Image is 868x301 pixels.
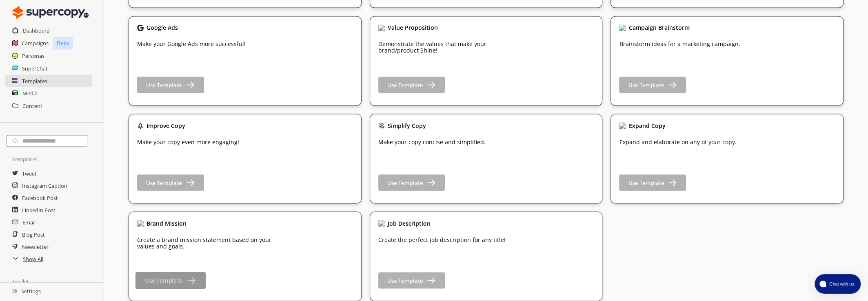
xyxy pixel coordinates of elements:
a: Show All [23,253,43,265]
a: Instagram Caption [22,179,67,191]
a: Personas [22,50,44,62]
b: Job Description [388,219,431,227]
button: Use Template [378,272,445,288]
button: Use Template [619,77,686,93]
img: Close [378,122,385,129]
img: Close [137,122,144,129]
a: Email [22,216,36,228]
img: Close [378,220,385,226]
a: Newsletter [22,240,49,253]
b: Expand Copy [628,121,665,129]
p: Make your Google Ads more successful! [137,41,246,47]
p: Brainstorm ideas for a marketing campaign. [619,41,740,47]
a: Campaigns [22,37,49,49]
img: Close [137,220,144,226]
b: Google Ads [147,24,178,31]
button: Use Template [378,174,445,191]
p: Create a brand mission statement based on your values and goals. [137,236,272,249]
a: Facebook Post [22,191,58,204]
a: Content [22,99,42,112]
b: Use Template [628,81,664,88]
b: Campaign Brainstorm [628,24,689,31]
b: Use Template [145,277,182,284]
p: Make your copy even more engaging! [137,138,239,145]
a: Tweet [22,167,37,179]
a: Templates [22,75,47,87]
b: Use Template [387,81,423,88]
a: LinkedIn Post [22,204,55,216]
button: Use Template [619,174,686,191]
b: Use Template [387,179,423,186]
b: Use Template [146,179,182,186]
p: Demonstrate the values that make your brand/product Shine! [378,41,513,54]
b: Use Template [628,179,664,186]
b: Value Proposition [388,24,438,31]
b: Simplify Copy [388,121,426,129]
b: Use Template [387,277,423,284]
img: Close [378,24,385,31]
a: Dashboard [23,24,50,37]
img: Close [137,24,144,31]
a: Blog Post [22,228,45,240]
img: Close [12,4,89,20]
button: atlas-launcher [815,274,861,294]
p: Create the perfect job description for any title! [378,236,506,243]
p: Beta [53,37,73,49]
button: Use Template [378,77,445,93]
button: Use Template [135,272,206,289]
span: Chat with us [826,281,856,287]
img: Close [619,122,626,129]
b: Use Template [146,81,182,88]
img: Close [12,288,17,293]
button: Use Template [137,174,204,191]
p: Make your copy concise and simplified. [378,138,486,145]
img: Close [619,24,626,31]
p: Expand and elaborate on any of your copy. [619,138,736,145]
button: Use Template [137,77,204,93]
a: Media [22,87,38,99]
a: SuperChat [22,62,48,74]
b: Improve Copy [147,121,185,129]
b: Brand Mission [147,219,186,227]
